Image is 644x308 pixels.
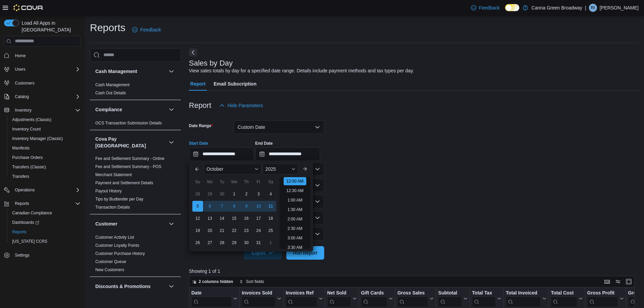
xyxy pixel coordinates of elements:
h3: Cova Pay [GEOGRAPHIC_DATA] [95,136,166,149]
button: Catalog [1,92,83,101]
div: day-11 [265,201,276,212]
button: Customer [167,220,175,228]
div: day-31 [253,237,264,248]
div: day-28 [192,189,203,199]
a: Feedback [468,1,502,15]
div: Th [241,176,252,187]
div: day-7 [217,201,228,212]
button: Gross Sales [397,290,434,307]
span: Manifests [9,144,80,152]
span: Email Subscription [214,77,257,91]
button: Adjustments (Classic) [7,115,83,124]
a: Transfers [9,172,32,181]
div: Su [192,176,203,187]
a: Canadian Compliance [9,209,55,217]
div: Net Sold [327,290,351,296]
li: 12:00 AM [284,177,306,185]
div: Total Cost [551,290,577,307]
button: Cash Management [167,67,175,75]
span: Inventory Manager (Classic) [12,136,63,141]
div: Cash Management [90,81,181,100]
li: 12:30 AM [284,187,306,195]
a: Transfers (Classic) [9,163,49,171]
span: Users [15,67,25,72]
div: day-26 [192,237,203,248]
div: Button. Open the month selector. October is currently selected. [204,164,261,174]
button: Sort fields [237,278,267,286]
span: Customer Queue [95,259,126,264]
div: day-5 [192,201,203,212]
span: Run Report [293,250,317,256]
div: day-19 [192,225,203,236]
li: 2:00 AM [285,215,305,223]
nav: Complex example [4,48,80,278]
div: Subtotal [438,290,462,307]
div: day-20 [205,225,215,236]
span: October [207,166,223,172]
span: Inventory [15,108,31,113]
a: Transaction Details [95,205,130,210]
div: Invoices Ref [286,290,317,296]
div: day-30 [217,189,228,199]
span: Transfers (Classic) [9,163,80,171]
span: Customers [12,79,80,87]
span: OCS Transaction Submission Details [95,120,162,126]
button: Net Sold [327,290,356,307]
div: Fr [253,176,264,187]
p: [PERSON_NAME] [600,4,639,12]
button: Subtotal [438,290,468,307]
a: Reports [9,228,29,236]
button: Discounts & Promotions [167,282,175,290]
div: Subtotal [438,290,462,296]
span: 2 columns hidden [199,279,233,284]
span: Payment and Settlement Details [95,180,153,186]
div: day-18 [265,213,276,224]
div: day-17 [253,213,264,224]
button: Transfers [7,172,83,181]
span: Transfers [12,174,29,179]
a: Payout History [95,189,122,193]
a: OCS Transaction Submission Details [95,121,162,125]
button: Users [12,65,28,73]
label: Date Range [189,123,213,128]
span: Customers [15,80,34,86]
button: Customers [1,78,83,88]
button: [US_STATE] CCRS [7,237,83,246]
span: Reports [12,199,80,208]
span: Washington CCRS [9,237,80,245]
a: Payment and Settlement Details [95,181,153,185]
button: Cova Pay [GEOGRAPHIC_DATA] [167,138,175,146]
span: Fee and Settlement Summary - POS [95,164,161,169]
li: 2:30 AM [285,224,305,233]
span: Reports [15,201,29,206]
span: Cash Out Details [95,90,126,96]
div: day-8 [229,201,240,212]
a: New Customers [95,267,124,272]
div: Date [191,290,232,307]
button: Customer [95,220,166,227]
div: Date [191,290,232,296]
button: Previous Month [192,164,202,174]
h1: Reports [90,21,125,34]
div: day-1 [265,237,276,248]
span: Users [12,65,80,73]
div: day-12 [192,213,203,224]
span: Fee and Settlement Summary - Online [95,156,165,161]
button: Transfers (Classic) [7,162,83,172]
li: 1:00 AM [285,196,305,204]
a: Inventory Count [9,125,44,133]
button: Reports [12,199,32,208]
input: Press the down key to enter a popover containing a calendar. Press the escape key to close the po... [189,147,254,161]
div: day-13 [205,213,215,224]
a: Customer Loyalty Points [95,243,139,248]
div: day-28 [217,237,228,248]
h3: Customer [95,220,117,227]
span: Home [12,51,80,60]
span: Settings [12,251,80,259]
span: Feedback [140,26,161,33]
div: day-30 [241,237,252,248]
span: Adjustments (Classic) [12,117,51,122]
span: Reports [9,228,80,236]
span: RI [591,4,595,12]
